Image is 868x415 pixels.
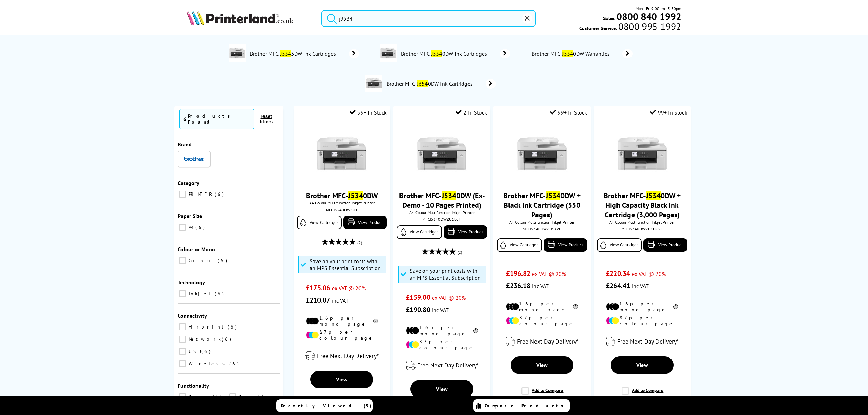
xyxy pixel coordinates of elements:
[650,109,687,116] div: 99+ In Stock
[511,356,573,374] a: View
[228,324,239,330] span: 6
[506,281,530,290] span: £236.18
[632,283,649,290] span: inc VAT
[398,217,485,222] div: MFCJ5340DWZU1boih
[517,337,579,345] span: Free Next Day Delivery*
[562,50,573,57] mark: J534
[579,23,681,31] span: Customer Service:
[400,44,510,63] a: Brother MFC-J5340DW Ink Cartridges
[215,291,226,297] span: 6
[343,216,387,229] a: View Product
[536,362,548,369] span: View
[348,191,363,200] mark: J534
[431,50,442,57] mark: J534
[485,403,567,409] span: Compare Products
[258,394,269,400] span: 6
[365,75,382,92] img: MFC-J6540DW-conspage.jpg
[306,315,378,327] li: 1.6p per mono page
[636,5,681,12] span: Mon - Fri 9:00am - 5:30pm
[506,314,578,327] li: 8.7p per colour page
[442,191,456,200] mark: J534
[416,128,467,179] img: Brother-MFC-J5340DW-Front-Small.jpg
[237,394,257,400] span: Scan
[306,329,378,341] li: 8.7p per colour page
[201,348,212,354] span: 6
[531,49,633,58] a: Brother MFC-J5340DW Warranties
[473,399,570,412] a: Compare Products
[417,361,479,369] span: Free Next Day Delivery*
[187,10,293,25] img: Printerland Logo
[400,50,490,57] span: Brother MFC- 0DW Ink Cartridges
[406,324,478,337] li: 1.6p per mono page
[532,270,566,277] span: ex VAT @ 20%
[317,352,379,360] span: Free Next Day Delivery*
[417,80,428,87] mark: J654
[432,294,466,301] span: ex VAT @ 20%
[229,393,236,400] input: Scan 6
[306,191,378,200] a: Brother MFC-J5340DW
[254,113,278,125] button: reset filters
[188,113,250,125] div: Products Found
[458,246,462,259] span: (2)
[521,387,563,400] label: Add to Compare
[187,257,217,264] span: Colour
[606,269,630,278] span: £220.34
[599,226,685,231] div: MFCJ5340DWZU1HKVL
[187,336,221,342] span: Network
[178,279,205,286] span: Technology
[280,50,291,57] mark: J534
[397,210,487,215] span: A4 Colour Multifunction Inkjet Printer
[499,226,585,231] div: MFCJ5340DWZU1KVL
[603,191,681,219] a: Brother MFC-J5340DW + High Capacity Black Ink Cartridge (3,000 Pages)
[179,393,186,400] input: Copy 6
[636,362,648,369] span: View
[179,323,186,330] input: Airprint 6
[178,382,209,389] span: Functionality
[297,200,387,205] span: A4 Colour Multifunction Inkjet Printer
[506,269,530,278] span: £196.82
[617,337,679,345] span: Free Next Day Delivery*
[350,109,387,116] div: 99+ In Stock
[606,314,678,327] li: 8.7p per colour page
[332,297,349,304] span: inc VAT
[178,312,207,319] span: Connectivity
[249,50,339,57] span: Brother MFC- 5DW Ink Cartridges
[646,191,661,200] mark: J534
[332,285,366,292] span: ex VAT @ 20%
[178,141,192,148] span: Brand
[187,10,313,27] a: Printerland Logo
[306,283,330,292] span: £175.06
[215,191,226,197] span: 6
[178,179,199,186] span: Category
[546,191,560,200] mark: J534
[187,291,214,297] span: Inkjet
[187,348,201,354] span: USB
[212,394,223,400] span: 6
[249,44,359,63] a: Brother MFC-J5345DW Ink Cartridges
[611,356,674,374] a: View
[603,15,615,22] span: Sales:
[643,238,687,252] a: View Product
[597,238,642,252] a: View Cartridges
[380,44,397,62] img: MFC-J5340DW-conspage.jpg
[406,293,430,302] span: £159.00
[179,257,186,264] input: Colour 6
[306,296,330,305] span: £210.07
[456,109,487,116] div: 2 In Stock
[321,10,536,27] input: Search product or brand
[184,157,204,161] img: Brother
[222,336,233,342] span: 6
[397,356,487,375] div: modal_delivery
[531,50,612,57] span: Brother MFC- 0DW Warranties
[310,371,373,388] a: View
[632,270,666,277] span: ex VAT @ 20%
[506,300,578,313] li: 1.6p per mono page
[550,109,587,116] div: 99+ In Stock
[497,332,587,351] div: modal_delivery
[276,399,373,412] a: Recently Viewed (5)
[195,224,206,230] span: 6
[336,376,348,383] span: View
[178,213,202,219] span: Paper Size
[297,346,387,365] div: modal_delivery
[187,394,212,400] span: Copy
